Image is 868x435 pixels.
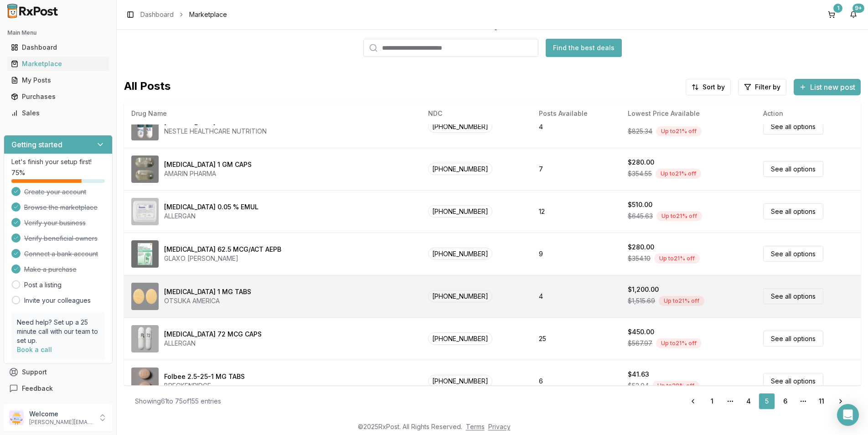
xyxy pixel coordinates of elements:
span: Browse the marketplace [24,203,98,212]
div: [MEDICAL_DATA] 1 GM CAPS [164,160,252,169]
th: Drug Name [124,103,421,124]
td: 6 [532,360,620,402]
a: Post a listing [24,280,62,290]
a: 11 [813,393,830,409]
td: 25 [532,317,620,360]
div: BRECKENRIDGE [164,381,245,390]
div: Dashboard [11,43,105,52]
div: Open Intercom Messenger [837,404,859,426]
span: $354.55 [628,169,652,178]
a: Sales [7,105,109,121]
span: Filter by [755,83,780,92]
a: See all options [763,246,823,262]
button: Sort by [686,79,731,95]
a: See all options [763,288,823,304]
div: My Posts [11,76,105,85]
span: $354.10 [628,254,651,263]
button: Marketplace [4,57,113,71]
span: Make a purchase [24,265,77,274]
div: Purchases [11,92,105,101]
td: 12 [532,190,620,233]
span: Marketplace [189,10,227,19]
div: GLAXO [PERSON_NAME] [164,254,281,263]
button: Find the best deals [546,39,622,57]
img: Linzess 72 MCG CAPS [131,325,159,352]
th: NDC [421,103,532,124]
a: Go to next page [832,393,850,409]
a: Dashboard [140,10,174,19]
a: 5 [759,393,775,409]
div: Up to 21 % off [659,296,704,306]
button: List new post [794,79,861,95]
span: Verify your business [24,218,86,228]
span: [PHONE_NUMBER] [428,248,492,260]
img: Rexulti 1 MG TABS [131,283,159,310]
div: [MEDICAL_DATA] 0.05 % EMUL [164,202,258,212]
div: $280.00 [628,243,654,252]
div: AMARIN PHARMA [164,169,252,178]
p: [PERSON_NAME][EMAIL_ADDRESS][DOMAIN_NAME] [29,419,93,426]
div: Sales [11,109,105,118]
span: [PHONE_NUMBER] [428,375,492,387]
span: [PHONE_NUMBER] [428,290,492,302]
button: Feedback [4,380,113,397]
div: Up to 21 % off [656,211,702,221]
div: 1 [833,4,842,13]
img: Zenpep 20000-63000 UNIT CPEP [131,113,159,140]
nav: breadcrumb [140,10,227,19]
div: [MEDICAL_DATA] 62.5 MCG/ACT AEPB [164,245,281,254]
div: Up to 21 % off [654,254,700,264]
div: $280.00 [628,158,654,167]
h2: Main Menu [7,29,109,36]
div: Showing 61 to 75 of 155 entries [135,397,221,406]
a: See all options [763,161,823,177]
div: Up to 20 % off [652,381,699,391]
button: Support [4,364,113,380]
img: Incruse Ellipta 62.5 MCG/ACT AEPB [131,240,159,268]
a: Dashboard [7,39,109,56]
td: 9 [532,233,620,275]
a: Terms [466,423,485,430]
span: List new post [810,82,855,93]
a: Go to previous page [684,393,702,409]
div: [MEDICAL_DATA] 72 MCG CAPS [164,330,262,339]
a: See all options [763,119,823,135]
a: See all options [763,331,823,347]
span: [PHONE_NUMBER] [428,120,492,133]
span: All Posts [124,79,170,95]
button: Filter by [738,79,786,95]
a: My Posts [7,72,109,88]
td: 7 [532,148,620,190]
nav: pagination [684,393,850,409]
span: Feedback [22,384,53,393]
th: Lowest Price Available [620,103,756,124]
h3: Getting started [11,139,62,150]
td: 4 [532,275,620,317]
span: Verify beneficial owners [24,234,98,243]
img: Restasis 0.05 % EMUL [131,198,159,225]
span: [PHONE_NUMBER] [428,205,492,217]
span: $825.34 [628,127,652,136]
span: [PHONE_NUMBER] [428,332,492,345]
button: Purchases [4,89,113,104]
th: Posts Available [532,103,620,124]
a: Purchases [7,88,109,105]
img: Vascepa 1 GM CAPS [131,155,159,183]
div: [MEDICAL_DATA] 1 MG TABS [164,287,251,296]
div: OTSUKA AMERICA [164,296,251,306]
span: $1,515.69 [628,296,655,306]
div: ALLERGAN [164,339,262,348]
div: $510.00 [628,200,652,209]
div: NESTLE HEALTHCARE NUTRITION [164,127,298,136]
div: Up to 21 % off [656,169,701,179]
img: RxPost Logo [4,4,62,18]
div: 9+ [852,4,864,13]
button: My Posts [4,73,113,88]
a: 4 [740,393,757,409]
span: Connect a bank account [24,249,98,259]
div: $41.63 [628,370,649,379]
div: Folbee 2.5-25-1 MG TABS [164,372,245,381]
div: $1,200.00 [628,285,659,294]
a: 1 [824,7,839,22]
button: Sales [4,106,113,120]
